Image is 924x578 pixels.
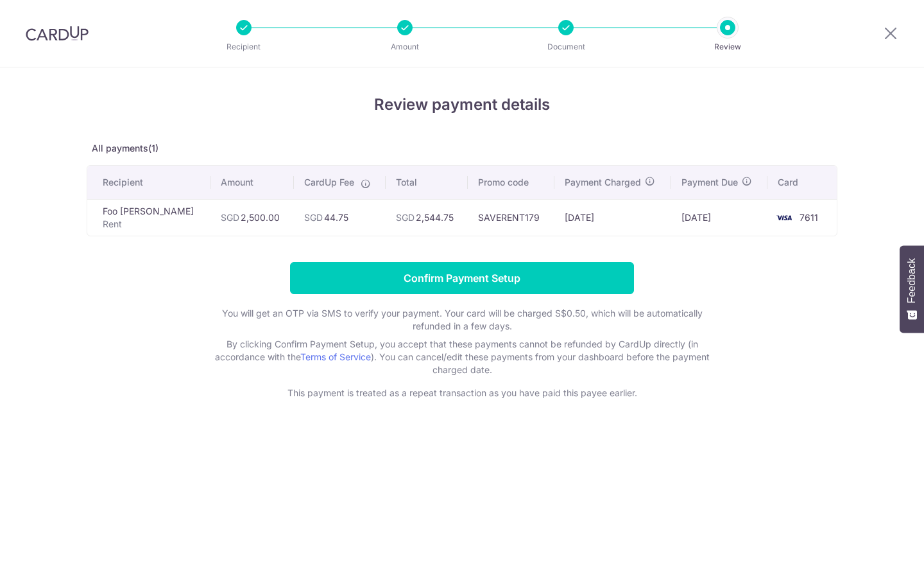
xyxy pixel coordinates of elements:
[900,245,924,333] button: Feedback - Show survey
[300,351,371,362] a: Terms of Service
[210,199,294,236] td: 2,500.00
[681,176,738,189] span: Payment Due
[87,93,837,116] h4: Review payment details
[103,218,200,231] p: Rent
[294,199,386,236] td: 44.75
[800,212,818,223] span: 7611
[210,166,294,199] th: Amount
[468,166,554,199] th: Promo code
[565,176,641,189] span: Payment Charged
[671,199,767,236] td: [DATE]
[518,40,613,53] p: Document
[87,199,210,236] td: Foo [PERSON_NAME]
[846,539,911,572] iframe: 開啟您可用於找到更多資訊的 Widget
[680,40,775,53] p: Review
[196,40,291,53] p: Recipient
[767,166,837,199] th: Card
[205,338,719,376] p: By clicking Confirm Payment Setup, you accept that these payments cannot be refunded by CardUp di...
[357,40,452,53] p: Amount
[205,387,719,399] p: This payment is treated as a repeat transaction as you have paid this payee earlier.
[386,166,468,199] th: Total
[221,212,239,223] span: SGD
[304,176,354,189] span: CardUp Fee
[468,199,554,236] td: SAVERENT179
[906,258,918,303] span: Feedback
[87,166,210,199] th: Recipient
[554,199,671,236] td: [DATE]
[87,142,837,155] p: All payments(1)
[386,199,468,236] td: 2,544.75
[205,307,719,333] p: You will get an OTP via SMS to verify your payment. Your card will be charged S$0.50, which will ...
[290,262,634,294] input: Confirm Payment Setup
[304,212,323,223] span: SGD
[396,212,415,223] span: SGD
[771,210,797,225] img: <span class="translation_missing" title="translation missing: en.account_steps.new_confirm_form.b...
[26,26,89,41] img: CardUp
